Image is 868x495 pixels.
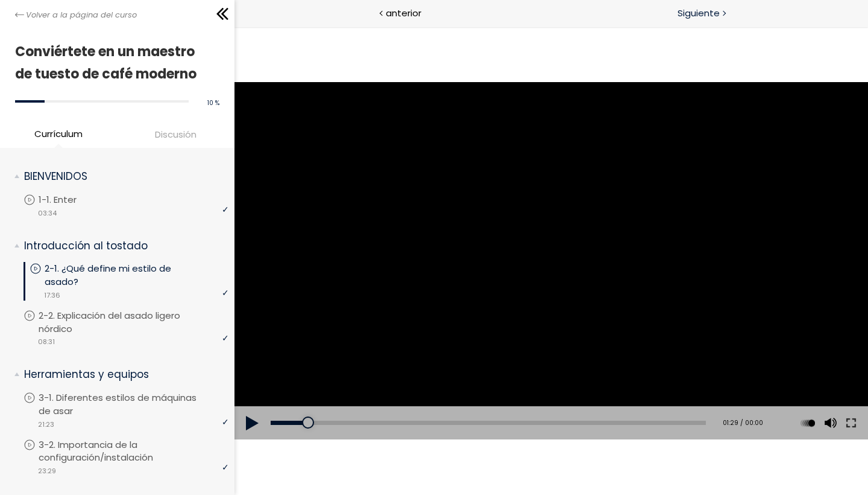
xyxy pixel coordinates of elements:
[482,392,529,401] div: 01:29 / 00:00
[39,391,228,418] p: 3-1. Diferentes estilos de máquinas de asar
[45,262,228,289] p: 2-1. ¿Qué define mi estilo de asado?
[386,6,421,20] span: anterior
[39,193,101,206] p: 1-1. Enter
[24,367,219,382] p: Herramientas y equipos
[24,238,219,254] p: Introducción al tostado
[44,290,60,301] span: 17:36
[562,380,584,414] div: Cambiar la velocidad de reproducción
[15,9,137,21] a: Volver a la página del curso
[155,127,197,141] span: Discusión
[15,40,213,86] h1: Conviértete en un maestro de tuesto de café moderno
[586,380,604,414] button: Volumen
[38,337,55,347] span: 08:31
[678,6,720,20] span: Siguiente
[26,9,137,21] span: Volver a la página del curso
[564,380,582,414] button: Tasa de reproducción
[24,169,219,184] p: BIENVENIDOS
[207,98,219,107] span: 10 %
[38,208,57,219] span: 03:34
[38,420,54,430] span: 21:23
[39,309,228,336] p: 2-2. Explicación del asado ligero nórdico
[34,127,83,141] span: Currículum
[38,466,56,476] span: 23:29
[39,438,228,465] p: 3-2. Importancia de la configuración/instalación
